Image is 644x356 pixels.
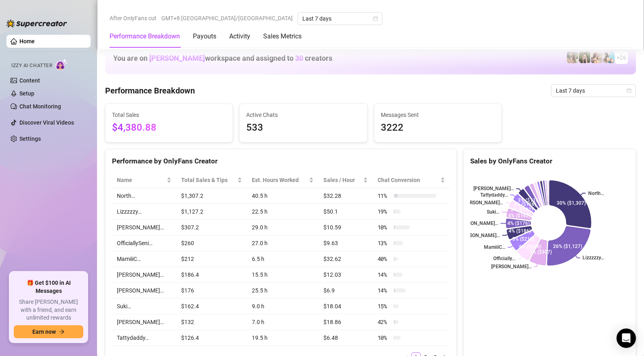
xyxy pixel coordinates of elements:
td: $186.4 [176,267,247,283]
th: Name [112,172,176,188]
td: Lizzzzzy… [112,204,176,220]
td: OfficiallySeni… [112,235,176,251]
a: Discover Viral Videos [19,119,74,126]
td: $126.4 [176,330,247,346]
th: Sales / Hour [319,172,373,188]
span: GMT+8 [GEOGRAPHIC_DATA]/[GEOGRAPHIC_DATA] [161,12,293,24]
span: After OnlyFans cut [110,12,156,24]
span: Total Sales [112,110,226,119]
span: Messages Sent [381,110,495,119]
td: MamiiiC… [112,251,176,267]
span: Share [PERSON_NAME] with a friend, and earn unlimited rewards [14,298,83,322]
span: [PERSON_NAME] [149,54,205,62]
div: Est. Hours Worked [252,176,307,184]
td: [PERSON_NAME]… [112,283,176,299]
span: 10 % [378,223,391,232]
a: Setup [19,90,34,97]
td: Suki… [112,299,176,314]
h1: You are on workspace and assigned to creators [113,54,332,63]
span: 30 [295,54,303,62]
img: playfuldimples (@playfuldimples) [579,52,590,63]
td: $1,307.2 [176,188,247,204]
text: [PERSON_NAME]… [462,200,503,206]
img: North (@northnattfree) [591,52,602,63]
a: Home [19,38,35,44]
span: + 26 [617,53,626,62]
span: Sales / Hour [323,176,361,184]
td: $32.62 [319,251,373,267]
td: 15.5 h [247,267,319,283]
td: 27.0 h [247,235,319,251]
span: Last 7 days [556,85,631,97]
td: $32.28 [319,188,373,204]
td: [PERSON_NAME]… [112,220,176,235]
td: $12.03 [319,267,373,283]
th: Total Sales & Tips [176,172,247,188]
td: 40.5 h [247,188,319,204]
img: AI Chatter [55,59,68,70]
span: Total Sales & Tips [181,176,236,184]
div: Performance Breakdown [110,32,180,41]
td: $162.4 [176,299,247,314]
span: Chat Conversion [378,176,439,184]
span: 11 % [378,191,391,200]
span: Name [117,176,165,184]
text: Lizzzzzy… [583,255,604,261]
span: 40 % [378,254,391,263]
td: 6.5 h [247,251,319,267]
td: $1,127.2 [176,204,247,220]
td: $307.2 [176,220,247,235]
div: Sales by OnlyFans Creator [470,156,629,167]
span: 15 % [378,302,391,311]
span: 🎁 Get $100 in AI Messages [14,279,83,295]
img: emilylou (@emilyylouu) [567,52,578,63]
span: calendar [373,16,378,21]
td: $50.1 [319,204,373,220]
text: Tattydaddy… [480,192,508,198]
td: $10.59 [319,220,373,235]
text: [PERSON_NAME]… [459,233,500,238]
span: arrow-right [59,329,65,335]
span: 19 % [378,207,391,216]
div: Payouts [193,32,216,41]
span: 533 [246,120,360,136]
td: $18.04 [319,299,373,314]
td: 7.0 h [247,314,319,330]
td: 29.0 h [247,220,319,235]
span: Active Chats [246,110,360,119]
td: $6.9 [319,283,373,299]
div: Sales Metrics [263,32,302,41]
td: $260 [176,235,247,251]
text: [PERSON_NAME]… [491,264,532,269]
a: Content [19,77,40,84]
td: 25.5 h [247,283,319,299]
span: 42 % [378,318,391,326]
td: 19.5 h [247,330,319,346]
td: 22.5 h [247,204,319,220]
td: [PERSON_NAME]… [112,314,176,330]
text: Officially... [493,256,515,261]
th: Chat Conversion [373,172,450,188]
a: Settings [19,136,41,142]
span: calendar [627,88,631,93]
text: [PERSON_NAME]… [458,220,498,226]
td: $18.86 [319,314,373,330]
td: $212 [176,251,247,267]
td: $6.48 [319,330,373,346]
span: 14 % [378,270,391,279]
td: North… [112,188,176,204]
span: 13 % [378,239,391,248]
span: 10 % [378,333,391,342]
span: Earn now [32,328,56,335]
text: Suki… [487,210,499,215]
button: Earn nowarrow-right [14,325,83,338]
text: North… [588,191,604,196]
td: [PERSON_NAME]… [112,267,176,283]
td: $132 [176,314,247,330]
div: Open Intercom Messenger [617,328,636,348]
span: 14 % [378,286,391,295]
span: Izzy AI Chatter [11,62,52,70]
div: Performance by OnlyFans Creator [112,156,450,167]
img: logo-BBDzfeDw.svg [6,19,67,28]
div: Activity [229,32,250,41]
